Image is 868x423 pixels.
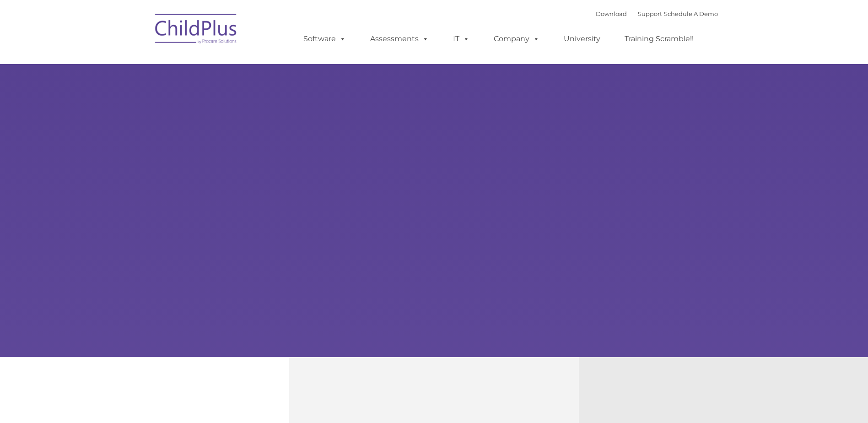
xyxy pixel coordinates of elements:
a: Assessments [361,30,438,48]
font: | [596,10,718,17]
a: Schedule A Demo [664,10,718,17]
a: IT [444,30,479,48]
a: Company [485,30,549,48]
img: ChildPlus by Procare Solutions [151,7,242,53]
a: Support [638,10,662,17]
a: Training Scramble!! [615,30,703,48]
a: Download [596,10,627,17]
a: University [555,30,609,48]
a: Software [294,30,355,48]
